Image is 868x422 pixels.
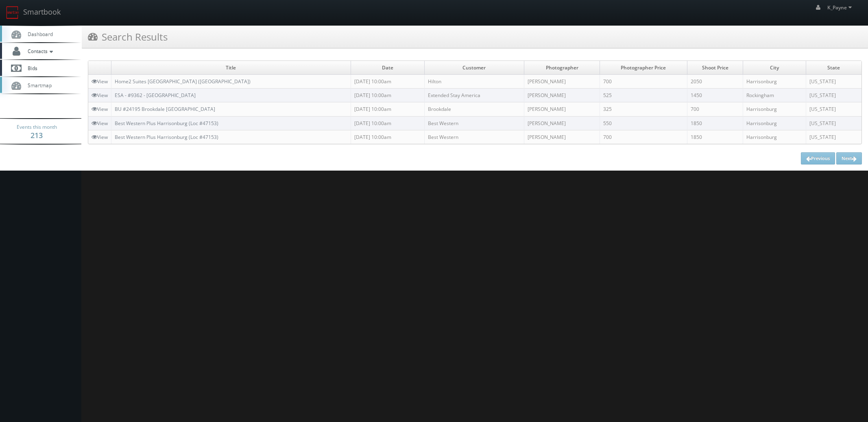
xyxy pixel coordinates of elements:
[600,61,687,75] td: Photographer Price
[524,61,600,75] td: Photographer
[743,130,806,144] td: Harrisonburg
[351,75,424,89] td: [DATE] 10:00am
[351,116,424,130] td: [DATE] 10:00am
[92,92,108,99] a: View
[687,61,743,75] td: Shoot Price
[600,89,687,102] td: 525
[425,75,524,89] td: Hilton
[600,75,687,89] td: 700
[425,102,524,116] td: Brookdale
[687,89,743,102] td: 1450
[24,82,52,89] span: Smartmap
[687,75,743,89] td: 2050
[600,130,687,144] td: 700
[524,102,600,116] td: [PERSON_NAME]
[351,61,424,75] td: Date
[687,116,743,130] td: 1850
[806,61,861,75] td: State
[425,130,524,144] td: Best Western
[115,120,218,127] a: Best Western Plus Harrisonburg (Loc #47153)
[115,92,196,99] a: ESA - #9362 - [GEOGRAPHIC_DATA]
[524,116,600,130] td: [PERSON_NAME]
[115,134,218,141] a: Best Western Plus Harrisonburg (Loc #47153)
[806,102,861,116] td: [US_STATE]
[600,102,687,116] td: 325
[6,6,19,19] img: smartbook-logo.png
[425,61,524,75] td: Customer
[743,75,806,89] td: Harrisonburg
[687,102,743,116] td: 700
[687,130,743,144] td: 1850
[600,116,687,130] td: 550
[111,61,351,75] td: Title
[743,89,806,102] td: Rockingham
[92,120,108,127] a: View
[806,130,861,144] td: [US_STATE]
[743,116,806,130] td: Harrisonburg
[524,130,600,144] td: [PERSON_NAME]
[827,4,854,11] span: K_Payne
[31,130,43,140] strong: 213
[24,65,37,71] span: Bids
[425,89,524,102] td: Extended Stay America
[24,30,53,37] span: Dashboard
[806,116,861,130] td: [US_STATE]
[743,102,806,116] td: Harrisonburg
[425,116,524,130] td: Best Western
[17,123,57,131] span: Events this month
[351,89,424,102] td: [DATE] 10:00am
[743,61,806,75] td: City
[524,75,600,89] td: [PERSON_NAME]
[806,75,861,89] td: [US_STATE]
[806,89,861,102] td: [US_STATE]
[115,106,215,113] a: BU #24195 Brookdale [GEOGRAPHIC_DATA]
[24,48,55,54] span: Contacts
[351,130,424,144] td: [DATE] 10:00am
[92,106,108,113] a: View
[92,78,108,85] a: View
[92,134,108,141] a: View
[524,89,600,102] td: [PERSON_NAME]
[88,30,168,44] h3: Search Results
[115,78,251,85] a: Home2 Suites [GEOGRAPHIC_DATA] ([GEOGRAPHIC_DATA])
[351,102,424,116] td: [DATE] 10:00am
